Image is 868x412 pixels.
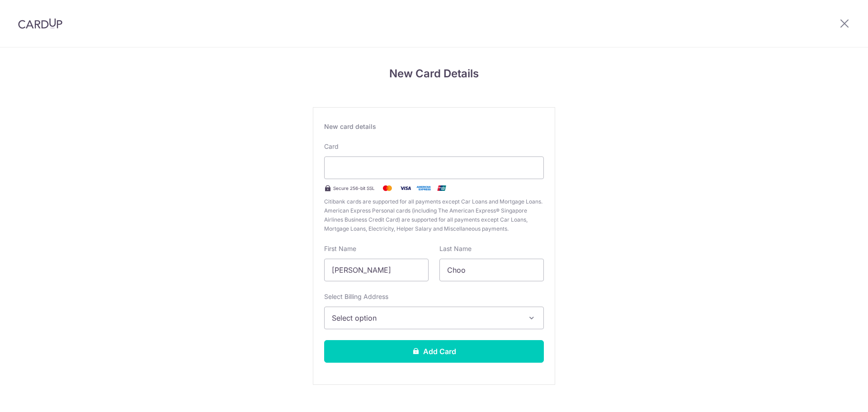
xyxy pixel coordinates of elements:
span: Select option [332,313,520,323]
button: Add Card [324,340,544,363]
img: .alt.amex [415,183,433,194]
label: Select Billing Address [324,292,388,301]
img: .alt.unionpay [433,183,451,194]
img: CardUp [18,18,62,29]
label: Last Name [439,244,472,253]
iframe: Secure payment input frame [332,162,536,173]
input: Cardholder First Name [324,259,429,281]
input: Cardholder Last Name [439,259,544,281]
label: First Name [324,244,356,253]
h4: New Card Details [313,66,555,82]
label: Card [324,142,339,151]
div: New card details [324,122,544,131]
button: Select option [324,307,544,329]
img: Visa [396,183,415,194]
span: Citibank cards are supported for all payments except Car Loans and Mortgage Loans. American Expre... [324,197,544,233]
span: Secure 256-bit SSL [333,185,375,192]
img: Mastercard [378,183,396,194]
